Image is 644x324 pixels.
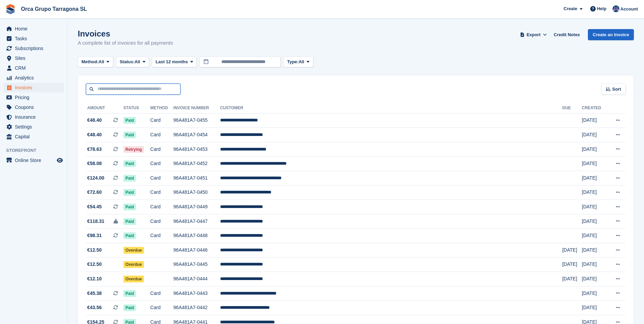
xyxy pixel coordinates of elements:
td: 96A481A7-0452 [173,157,220,171]
td: [DATE] [582,200,607,214]
span: Home [15,24,55,33]
td: 96A481A7-0442 [173,301,220,315]
span: €12.50 [87,247,102,254]
span: €45.38 [87,290,102,297]
span: Method: [81,59,99,65]
span: €12.10 [87,275,102,282]
span: CRM [15,63,55,73]
span: €78.63 [87,146,102,153]
td: Card [150,200,173,214]
td: Card [150,229,173,243]
img: stora-icon-8386f47178a22dfd0bd8f6a31ec36ba5ce8667c1dd55bd0f319d3a0aa187defe.svg [5,4,16,14]
td: Card [150,171,173,186]
span: €48.40 [87,117,102,124]
a: Credit Notes [551,29,582,40]
span: €43.56 [87,304,102,311]
td: [DATE] [582,301,607,315]
span: Paid [123,117,136,124]
span: Sort [612,86,621,93]
span: Type: [287,59,299,65]
span: Overdue [123,276,144,282]
span: €72.60 [87,189,102,196]
td: Card [150,301,173,315]
span: Sites [15,53,55,63]
td: 96A481A7-0445 [173,257,220,272]
th: Amount [86,103,123,114]
td: [DATE] [562,243,582,258]
span: Coupons [15,102,55,112]
th: Invoice Number [173,103,220,114]
td: [DATE] [582,142,607,157]
span: Analytics [15,73,55,83]
span: Paid [123,204,136,210]
td: Card [150,185,173,200]
span: Invoices [15,83,55,92]
a: menu [3,83,64,92]
span: Paid [123,304,136,311]
span: Pricing [15,93,55,102]
td: Card [150,286,173,301]
span: €118.31 [87,218,104,225]
td: Card [150,142,173,157]
a: menu [3,63,64,73]
a: menu [3,93,64,102]
p: A complete list of invoices for all payments [78,39,173,47]
td: [DATE] [562,272,582,286]
td: Card [150,128,173,142]
span: Insurance [15,112,55,122]
span: All [99,59,104,65]
span: Paid [123,189,136,196]
span: Export [527,31,541,38]
a: menu [3,102,64,112]
button: Status: All [116,56,149,68]
td: 96A481A7-0448 [173,229,220,243]
a: menu [3,53,64,63]
span: Paid [123,160,136,167]
span: €12.50 [87,261,102,268]
a: Orca Grupo Tarragona SL [18,3,90,15]
button: Last 12 months [152,56,197,68]
span: All [135,59,140,65]
td: [DATE] [582,171,607,186]
span: Capital [15,132,55,141]
a: menu [3,24,64,33]
img: ADMIN MANAGMENT [613,5,619,12]
td: 96A481A7-0446 [173,243,220,258]
td: Card [150,157,173,171]
button: Method: All [78,56,113,68]
td: Card [150,113,173,128]
td: [DATE] [562,257,582,272]
span: Storefront [6,147,67,154]
th: Customer [220,103,562,114]
span: Create [564,5,577,12]
td: [DATE] [582,128,607,142]
span: Account [620,6,638,13]
span: Overdue [123,247,144,254]
span: €54.45 [87,203,102,210]
td: 96A481A7-0454 [173,128,220,142]
span: €124.00 [87,175,104,182]
span: Paid [123,290,136,297]
td: 96A481A7-0453 [173,142,220,157]
th: Status [123,103,150,114]
td: [DATE] [582,113,607,128]
td: [DATE] [582,157,607,171]
span: €48.40 [87,131,102,138]
a: menu [3,156,64,165]
a: menu [3,122,64,132]
td: 96A481A7-0449 [173,200,220,214]
span: Overdue [123,261,144,268]
td: [DATE] [582,272,607,286]
td: 96A481A7-0447 [173,214,220,229]
span: Subscriptions [15,44,55,53]
span: €58.08 [87,160,102,167]
span: Online Store [15,156,55,165]
span: Paid [123,175,136,182]
span: All [299,59,304,65]
td: [DATE] [582,214,607,229]
span: Status: [120,59,135,65]
td: [DATE] [582,257,607,272]
td: Card [150,214,173,229]
td: [DATE] [582,185,607,200]
td: 96A481A7-0444 [173,272,220,286]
